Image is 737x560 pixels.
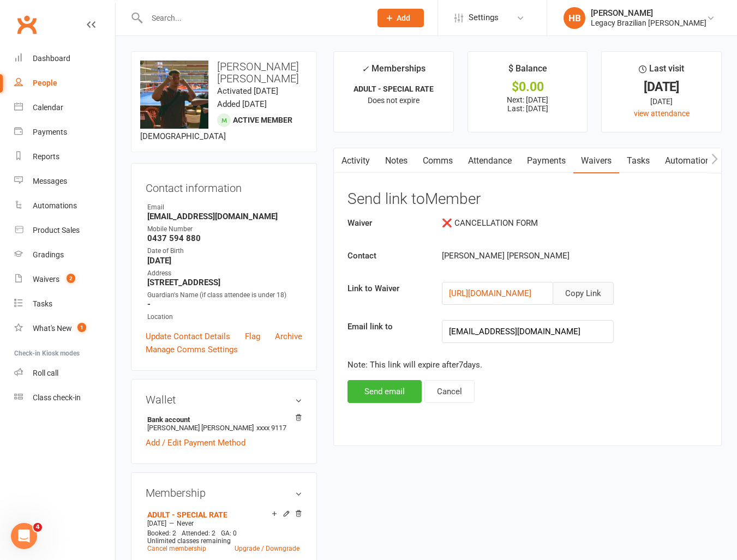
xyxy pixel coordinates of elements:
[245,330,260,343] a: Flag
[508,62,547,81] div: $ Balance
[14,386,115,410] a: Class kiosk mode
[657,148,722,173] a: Automations
[14,144,115,169] a: Reports
[33,128,67,136] div: Payments
[368,96,420,105] span: Does not expire
[33,523,42,532] span: 4
[347,358,708,371] p: Note: This link will expire after 7 days.
[145,519,302,528] div: —
[14,95,115,120] a: Calendar
[14,361,115,386] a: Roll call
[33,226,80,234] div: Product Sales
[13,11,40,38] a: Clubworx
[147,278,302,287] strong: [STREET_ADDRESS]
[67,274,75,283] span: 2
[460,148,519,173] a: Attendance
[634,109,690,118] a: view attendance
[147,256,302,266] strong: [DATE]
[140,131,226,141] span: [DEMOGRAPHIC_DATA]
[217,99,267,109] time: Added [DATE]
[553,282,614,305] button: Copy Link
[415,148,460,173] a: Comms
[14,169,115,194] a: Messages
[147,529,176,537] span: Booked: 2
[147,299,302,309] strong: -
[33,177,67,185] div: Messages
[140,61,208,129] img: image1688468526.png
[146,487,302,499] h3: Membership
[147,520,166,527] span: [DATE]
[177,520,194,527] span: Never
[362,64,369,74] i: ✓
[146,178,302,194] h3: Contact information
[33,250,64,259] div: Gradings
[233,116,292,124] span: Active member
[378,9,424,27] button: Add
[339,282,434,295] label: Link to Waiver
[33,152,59,161] div: Reports
[612,81,711,93] div: [DATE]
[639,62,684,81] div: Last visit
[14,71,115,95] a: People
[146,343,238,356] a: Manage Comms Settings
[14,267,115,292] a: Waivers 2
[478,81,578,93] div: $0.00
[564,7,585,29] div: HB
[334,148,378,173] a: Activity
[147,312,302,322] div: Location
[347,191,708,208] h3: Send link to Member
[469,5,499,30] span: Settings
[147,268,302,279] div: Address
[77,323,86,332] span: 1
[478,95,578,113] p: Next: [DATE] Last: [DATE]
[275,330,302,343] a: Archive
[182,529,215,537] span: Attended: 2
[434,249,654,262] div: [PERSON_NAME] [PERSON_NAME]
[591,18,706,28] div: Legacy Brazilian [PERSON_NAME]
[14,218,115,243] a: Product Sales
[147,537,231,545] span: Unlimited classes remaining
[146,436,245,449] a: Add / Edit Payment Method
[449,288,531,298] a: [URL][DOMAIN_NAME]
[347,380,422,403] button: Send email
[619,148,657,173] a: Tasks
[11,523,37,549] iframe: Intercom live chat
[256,424,286,432] span: xxxx 9117
[147,246,302,256] div: Date of Birth
[573,148,619,173] a: Waivers
[33,393,81,402] div: Class check-in
[147,202,302,213] div: Email
[147,290,302,300] div: Guardian's Name (if class attendee is under 18)
[339,216,434,230] label: Waiver
[33,275,59,284] div: Waivers
[217,86,278,96] time: Activated [DATE]
[519,148,573,173] a: Payments
[140,61,308,85] h3: [PERSON_NAME] [PERSON_NAME]
[378,148,415,173] a: Notes
[33,369,58,377] div: Roll call
[147,233,302,243] strong: 0437 594 880
[33,54,70,63] div: Dashboard
[14,316,115,341] a: What's New1
[33,103,63,112] div: Calendar
[146,394,302,406] h3: Wallet
[14,194,115,218] a: Automations
[591,8,706,18] div: [PERSON_NAME]
[221,529,237,537] span: GA: 0
[147,224,302,234] div: Mobile Number
[362,62,426,82] div: Memberships
[33,79,57,87] div: People
[397,14,410,22] span: Add
[14,243,115,267] a: Gradings
[146,330,230,343] a: Update Contact Details
[612,95,711,107] div: [DATE]
[147,510,227,519] a: ADULT - SPECIAL RATE
[14,46,115,71] a: Dashboard
[353,85,434,93] strong: ADULT - SPECIAL RATE
[14,292,115,316] a: Tasks
[434,216,654,230] div: ❌ CANCELLATION FORM
[339,320,434,333] label: Email link to
[14,120,115,144] a: Payments
[147,212,302,221] strong: [EMAIL_ADDRESS][DOMAIN_NAME]
[33,324,72,333] div: What's New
